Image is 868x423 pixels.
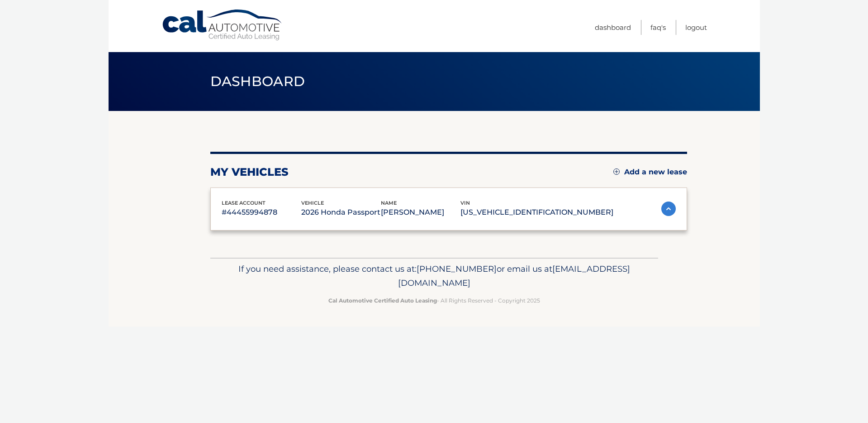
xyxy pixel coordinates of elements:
span: name [381,200,397,206]
p: If you need assistance, please contact us at: or email us at [216,262,652,291]
a: Add a new lease [613,168,687,177]
p: [US_VEHICLE_IDENTIFICATION_NUMBER] [460,206,613,219]
strong: Cal Automotive Certified Auto Leasing [328,297,437,304]
img: accordion-active.svg [661,202,676,216]
a: Dashboard [595,20,631,35]
span: Dashboard [210,73,305,90]
a: Logout [685,20,707,35]
span: vehicle [301,200,324,206]
p: [PERSON_NAME] [381,206,460,219]
p: - All Rights Reserved - Copyright 2025 [216,296,652,305]
h2: my vehicles [210,165,289,179]
p: #44455994878 [222,206,301,219]
span: [PHONE_NUMBER] [417,264,497,274]
a: Cal Automotive [161,9,284,41]
img: add.svg [613,168,620,175]
span: lease account [222,200,266,206]
span: vin [460,200,470,206]
a: FAQ's [650,20,666,35]
p: 2026 Honda Passport [301,206,381,219]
